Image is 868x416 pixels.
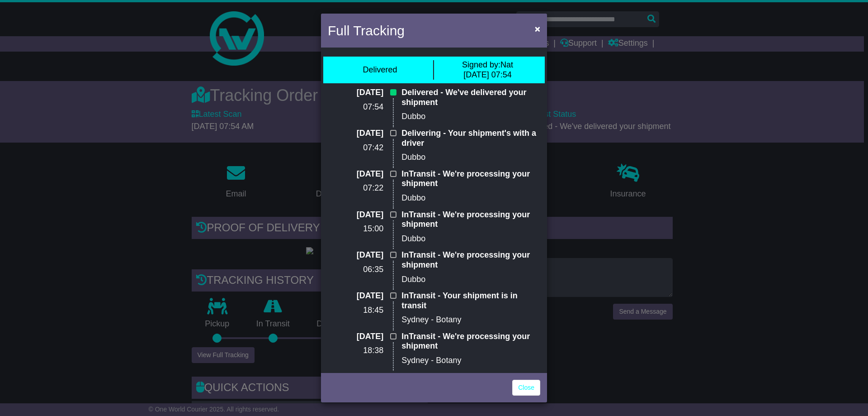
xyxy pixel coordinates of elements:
p: InTransit - We're processing your shipment [401,169,540,189]
p: 07:42 [328,143,383,153]
p: InTransit - Your shipment is in transit [401,291,540,311]
p: Sydney - Botany [401,356,540,366]
a: Close [512,380,540,396]
p: InTransit - We're processing your shipment [401,210,540,230]
p: Dubbo [401,112,540,122]
p: 07:54 [328,102,383,112]
span: Signed by: [462,60,500,69]
p: [DATE] [328,210,383,220]
p: 06:35 [328,265,383,275]
p: [DATE] [328,332,383,342]
p: InTransit - We're processing your shipment [401,250,540,270]
p: Delivered - We've delivered your shipment [401,88,540,107]
p: Dubbo [401,193,540,203]
p: InTransit - We're processing your shipment [401,332,540,351]
div: Nat [DATE] 07:54 [462,60,513,80]
p: 18:45 [328,306,383,316]
p: Sydney - Botany [401,315,540,325]
p: [DATE] [328,88,383,98]
h4: Full Tracking [328,20,405,41]
p: 15:00 [328,224,383,234]
p: [DATE] [328,250,383,260]
p: [DATE] [328,129,383,139]
div: Delivered [363,65,397,75]
p: Dubbo [401,234,540,244]
p: [DATE] [328,169,383,179]
p: 07:22 [328,183,383,193]
button: Close [530,19,545,38]
p: Delivering - Your shipment's with a driver [401,129,540,148]
p: [DATE] [328,291,383,301]
p: Dubbo [401,275,540,285]
p: Dubbo [401,153,540,163]
span: × [535,24,540,34]
p: 18:38 [328,346,383,356]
